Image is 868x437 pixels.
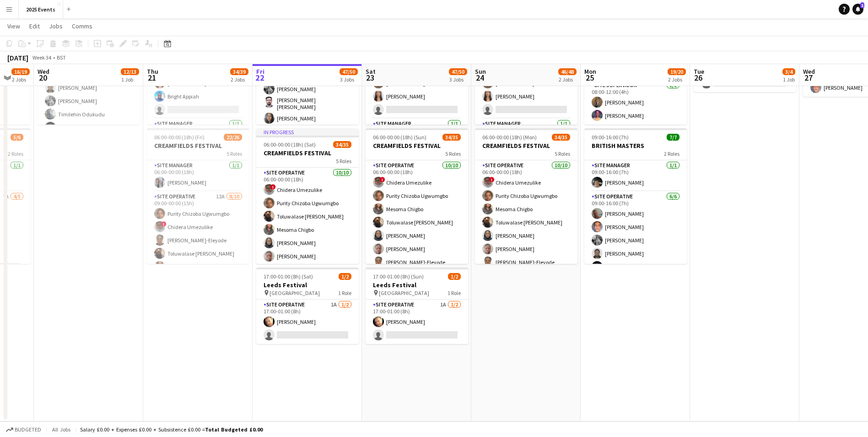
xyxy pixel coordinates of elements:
button: 2025 Events [19,0,63,18]
span: Comms [72,22,92,30]
span: 7/7 [667,134,679,141]
a: View [4,20,24,32]
span: 26 [692,72,704,83]
app-card-role: Site Operative12A8/1009:00-00:00 (15h)Purity Chizoba Ugwumgbo!Chidera Umezulike[PERSON_NAME]-Eley... [147,191,249,342]
span: Mon [584,67,596,76]
app-card-role: Site Operative10/1006:00-00:00 (18h)!Chidera UmezulikePurity Chizoba UgwumgboToluwalase [PERSON_N... [256,168,359,318]
app-job-card: 06:00-00:00 (18h) (Fri)22/26CREAMFIELDS FESTIVAL5 RolesSite Manager1/106:00-00:00 (18h)[PERSON_NA... [147,128,249,264]
app-card-role: Site Operative10/1006:00-00:00 (18h)!Chidera UmezulikePurity Chizoba UgwumgboMesoma ChigboToluwal... [475,160,577,311]
span: [GEOGRAPHIC_DATA] [270,290,320,296]
span: 06:00-00:00 (18h) (Sat) [264,141,316,148]
app-card-role: Site Manager1/1 [147,119,249,150]
app-job-card: 09:00-16:00 (7h)7/7BRITISH MASTERS2 RolesSite Manager1/109:00-16:00 (7h)[PERSON_NAME]Site Operati... [584,128,687,264]
span: 5 Roles [445,150,461,157]
span: 5 Roles [555,150,570,157]
div: 3 Jobs [340,76,357,83]
span: Week 34 [30,54,53,61]
span: Total Budgeted £0.00 [205,426,263,433]
span: 17:00-01:00 (8h) (Sat) [264,273,313,280]
span: View [7,22,20,30]
span: 17:00-01:00 (8h) (Sun) [373,273,424,280]
h3: CREAMFIELDS FESTIVAL [475,142,577,150]
span: 24 [474,72,486,83]
div: In progress [256,128,359,136]
span: Thu [147,67,158,76]
h3: Leeds Festival [256,281,359,289]
app-card-role: Site Operative10/1006:00-00:00 (18h)!Chidera UmezulikePurity Chizoba UgwumgboMesoma ChigboToluwal... [366,160,468,311]
span: Sat [366,67,376,76]
app-card-role: Site Manager1/106:00-00:00 (18h)[PERSON_NAME] [147,160,249,191]
span: 1 Role [447,290,461,296]
span: 16/19 [11,68,30,75]
h3: CREAMFIELDS FESTIVAL [147,142,249,150]
app-card-role: Site Operative1A1/217:00-01:00 (8h)[PERSON_NAME] [366,300,468,344]
span: 25 [583,72,596,83]
app-card-role: Site Operative4/409:00-20:00 (11h)[PERSON_NAME][PERSON_NAME][PERSON_NAME] [PERSON_NAME][PERSON_NAME] [256,54,359,127]
app-card-role: Site Manager1/1 [366,119,468,150]
app-card-role: Site Manager1/1 [475,119,577,150]
a: Comms [68,20,96,32]
span: ! [161,221,167,227]
span: 06:00-00:00 (18h) (Mon) [482,134,537,141]
span: 22 [255,72,264,83]
span: 06:00-00:00 (18h) (Fri) [154,134,205,141]
app-job-card: In progress06:00-00:00 (18h) (Sat)34/35CREAMFIELDS FESTIVAL5 RolesSite Operative10/1006:00-00:00 ... [256,128,359,264]
span: 20 [36,72,49,83]
app-card-role: Site Operative6/609:00-16:00 (7h)[PERSON_NAME][PERSON_NAME][PERSON_NAME][PERSON_NAME][PERSON_NAME] [584,191,687,289]
h3: CREAMFIELDS FESTIVAL [256,149,359,157]
h3: Leeds Festival [366,281,468,289]
span: 34/35 [333,141,351,148]
span: 2 Roles [664,150,679,157]
app-job-card: 17:00-01:00 (8h) (Sat)1/2Leeds Festival [GEOGRAPHIC_DATA]1 RoleSite Operative1A1/217:00-01:00 (8h... [256,268,359,344]
span: 09:00-16:00 (7h) [592,134,629,141]
span: Wed [38,67,49,76]
div: Salary £0.00 + Expenses £0.00 + Subsistence £0.00 = [80,426,263,433]
div: 2 Jobs [559,76,576,83]
a: 1 [852,4,863,15]
app-job-card: 06:00-00:00 (18h) (Sun)34/35CREAMFIELDS FESTIVAL5 RolesSite Operative10/1006:00-00:00 (18h)!Chide... [366,128,468,264]
span: 1 [860,2,864,8]
div: 17:00-01:00 (8h) (Sun)1/2Leeds Festival [GEOGRAPHIC_DATA]1 RoleSite Operative1A1/217:00-01:00 (8h... [366,268,468,344]
div: 1 Job [121,76,139,83]
span: 1/2 [448,273,461,280]
h3: CREAMFIELDS FESTIVAL [366,142,468,150]
div: 2 Jobs [668,76,685,83]
span: 19/20 [668,68,686,75]
div: BST [57,54,66,61]
app-card-role: Site Manager1/109:00-16:00 (7h)[PERSON_NAME] [584,160,687,191]
div: [DATE] [7,53,28,62]
span: Jobs [49,22,63,30]
div: 06:00-00:00 (18h) (Mon)34/35CREAMFIELDS FESTIVAL5 RolesSite Operative10/1006:00-00:00 (18h)!Chide... [475,128,577,264]
h3: BRITISH MASTERS [584,142,687,150]
span: 47/50 [340,68,358,75]
div: 2 Jobs [12,76,29,83]
span: Tue [694,67,704,76]
span: 5 Roles [336,158,351,164]
span: Sun [475,67,486,76]
span: 22/26 [224,134,242,141]
button: Budgeted [5,425,43,435]
app-card-role: Site Supervisor2/208:00-12:00 (4h)[PERSON_NAME][PERSON_NAME] [584,80,687,125]
span: 27 [802,72,815,83]
span: 34/35 [442,134,461,141]
span: 5 Roles [226,150,242,157]
span: 06:00-00:00 (18h) (Sun) [373,134,426,141]
span: 3/4 [782,68,795,75]
span: 23 [364,72,376,83]
span: 21 [146,72,158,83]
span: 34/39 [230,68,248,75]
span: [GEOGRAPHIC_DATA] [379,290,429,296]
span: 34/35 [552,134,570,141]
div: 2 Jobs [231,76,248,83]
span: Fri [256,67,264,76]
span: 1/2 [339,273,351,280]
span: Budgeted [15,426,41,433]
span: ! [380,177,385,182]
a: Edit [26,20,43,32]
span: 5/6 [11,134,23,141]
span: 2 Roles [8,150,23,157]
span: 46/48 [558,68,577,75]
